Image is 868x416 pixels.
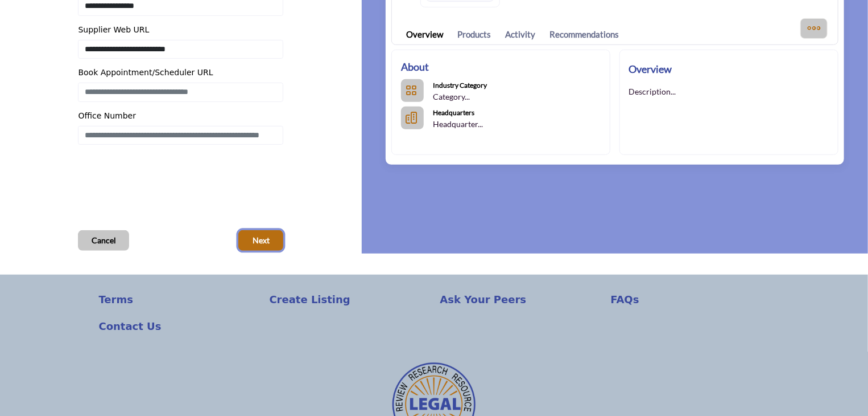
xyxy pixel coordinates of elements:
[401,107,424,129] button: HeadQuarters
[78,230,129,251] button: Cancel
[78,83,283,102] input: Enter Book Appointment/Scheduler URL
[440,292,599,307] a: Ask Your Peers
[99,292,258,307] a: Terms
[457,28,491,41] a: Products
[629,86,676,97] p: Description...
[433,108,474,117] b: Headquarters
[611,292,770,307] a: FAQs
[78,24,149,36] label: Supplier Web URL
[78,110,136,122] label: Office Number
[238,230,283,251] button: Next
[433,81,487,89] b: Industry Category
[401,79,424,102] button: Categories List
[253,235,270,246] span: Next
[505,28,535,41] a: Activity
[92,235,116,246] span: Cancel
[78,126,283,145] input: Enter Office Number Include country code e.g. +1.987.654.3210
[433,119,483,130] p: Headquarter...
[406,28,443,41] a: Overview
[401,59,429,75] h2: About
[433,91,487,103] p: Category...
[78,40,283,59] input: Enter Supplier Web URL
[270,292,428,307] a: Create Listing
[78,67,213,79] label: Book Appointment/Scheduler URL
[629,62,672,77] h2: Overview
[99,319,258,334] a: Contact Us
[800,18,828,39] button: More Options
[549,28,619,41] a: Recommendations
